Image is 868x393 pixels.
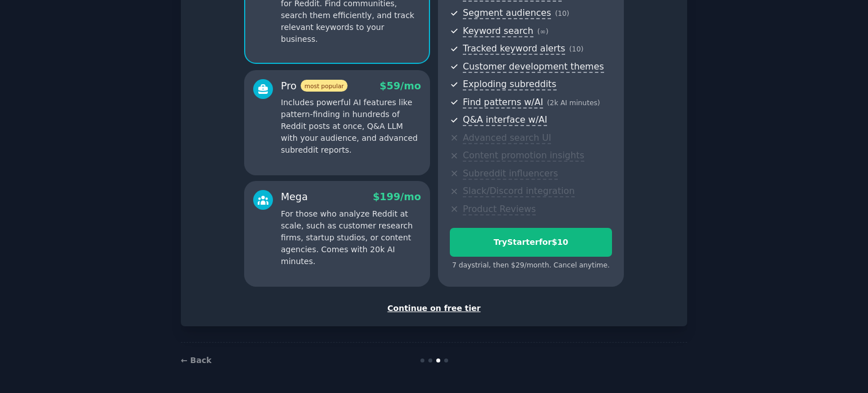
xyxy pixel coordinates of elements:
[537,28,549,36] span: ( ∞ )
[301,80,348,92] span: most popular
[380,80,421,92] span: $ 59 /mo
[555,10,569,18] span: ( 10 )
[463,79,556,90] span: Exploding subreddits
[193,303,675,314] div: Continue on free tier
[569,45,583,53] span: ( 10 )
[547,99,600,107] span: ( 2k AI minutes )
[281,97,421,156] p: Includes powerful AI features like pattern-finding in hundreds of Reddit posts at once, Q&A LLM w...
[281,190,308,204] div: Mega
[463,7,551,19] span: Segment audiences
[281,79,348,93] div: Pro
[450,236,611,248] div: Try Starter for $10
[463,185,575,197] span: Slack/Discord integration
[463,43,565,55] span: Tracked keyword alerts
[281,208,421,267] p: For those who analyze Reddit at scale, such as customer research firms, startup studios, or conte...
[463,61,604,73] span: Customer development themes
[450,228,612,257] button: TryStarterfor$10
[463,204,536,215] span: Product Reviews
[463,97,543,109] span: Find patterns w/AI
[463,25,533,37] span: Keyword search
[463,114,547,126] span: Q&A interface w/AI
[181,356,211,365] a: ← Back
[463,132,551,144] span: Advanced search UI
[450,261,612,271] div: 7 days trial, then $ 29 /month . Cancel anytime.
[373,191,421,202] span: $ 199 /mo
[463,168,558,180] span: Subreddit influencers
[463,150,584,162] span: Content promotion insights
